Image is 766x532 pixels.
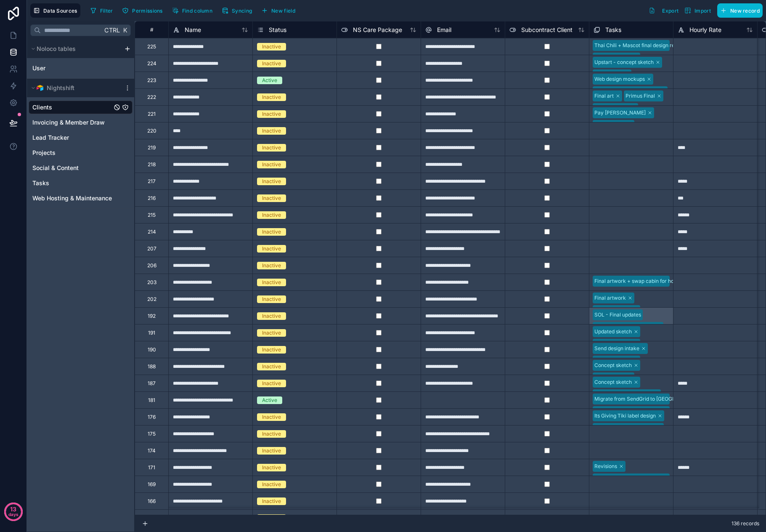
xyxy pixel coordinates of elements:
[185,26,201,34] span: Name
[594,357,632,365] div: Concept sketch
[148,481,156,488] div: 169
[219,4,258,17] a: Syncing
[8,508,19,520] p: days
[271,8,295,14] span: New field
[694,8,711,14] span: Import
[594,105,630,112] div: Send to printer
[148,515,156,521] div: 165
[147,279,156,286] div: 203
[594,59,654,66] div: Upstart - concept sketch
[594,42,691,49] div: Thai Chili + Mascot final design revisions
[262,295,281,303] div: Inactive
[43,8,77,14] span: Data Sources
[594,92,614,100] div: Final art
[262,110,281,118] div: Inactive
[103,25,121,35] span: Ctrl
[262,178,281,185] div: Inactive
[30,3,80,18] button: Data Sources
[262,93,281,101] div: Inactive
[87,4,116,17] button: Filter
[262,413,281,421] div: Inactive
[262,497,281,505] div: Inactive
[147,262,156,269] div: 206
[262,211,281,219] div: Inactive
[732,520,759,527] span: 136 records
[594,475,728,483] div: Labels: Solar Trip, Big Cluster, and [GEOGRAPHIC_DATA]
[594,391,652,399] div: Kill lincoln poster update
[147,60,156,67] div: 224
[626,92,655,100] div: Primus Final
[148,229,156,235] div: 214
[730,8,760,14] span: New record
[594,395,708,403] div: Migrate from SendGrid to [GEOGRAPHIC_DATA]
[148,111,156,117] div: 221
[269,26,286,34] span: Status
[594,109,646,117] div: Pay [PERSON_NAME]
[10,505,16,513] p: 13
[258,4,298,17] button: New field
[521,26,573,34] span: Subcontract Client
[147,43,156,50] div: 225
[594,378,632,386] div: Concept sketch
[122,27,128,33] span: K
[262,127,281,135] div: Inactive
[262,329,281,337] div: Inactive
[262,144,281,152] div: Inactive
[662,8,679,14] span: Export
[262,346,281,354] div: Inactive
[141,27,162,33] div: #
[148,313,156,319] div: 192
[717,3,763,18] button: New record
[119,4,169,17] a: Permissions
[262,481,281,488] div: Inactive
[147,128,156,134] div: 220
[262,514,281,522] div: Inactive
[594,71,623,79] div: Order prints
[594,408,684,415] div: QUARTLY: instagram post--->(DND)
[148,212,156,218] div: 215
[262,77,277,84] div: Active
[262,279,281,286] div: Inactive
[147,245,156,252] div: 207
[353,26,402,34] span: NS Care Package
[147,296,156,303] div: 202
[262,380,281,387] div: Inactive
[594,340,632,348] div: Concept sketch
[148,363,156,370] div: 188
[148,447,156,454] div: 174
[714,3,763,18] a: New record
[594,307,632,314] div: Concept sketch
[437,26,451,34] span: Email
[219,4,255,17] button: Syncing
[689,26,721,34] span: Hourly Rate
[594,425,655,432] div: Jackpot beer label design
[148,178,156,185] div: 217
[148,380,156,387] div: 187
[148,161,156,168] div: 218
[148,498,156,505] div: 166
[119,4,165,17] button: Permissions
[169,4,215,17] button: Find column
[148,346,156,353] div: 190
[594,277,694,285] div: Final artwork + swap cabin for hot springs
[147,77,156,84] div: 223
[262,447,281,455] div: Inactive
[262,363,281,370] div: Inactive
[594,362,632,369] div: Concept sketch
[262,312,281,320] div: Inactive
[262,464,281,471] div: Inactive
[148,464,155,471] div: 171
[594,75,645,83] div: Web design mockups
[100,8,113,14] span: Filter
[262,430,281,438] div: Inactive
[262,161,281,168] div: Inactive
[232,8,252,14] span: Syncing
[147,94,156,101] div: 222
[262,396,277,404] div: Active
[646,3,681,18] button: Export
[132,8,162,14] span: Permissions
[594,88,659,96] div: Send design/content intake
[594,294,626,302] div: Final artwork
[148,414,156,420] div: 176
[594,374,626,382] div: Final artwork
